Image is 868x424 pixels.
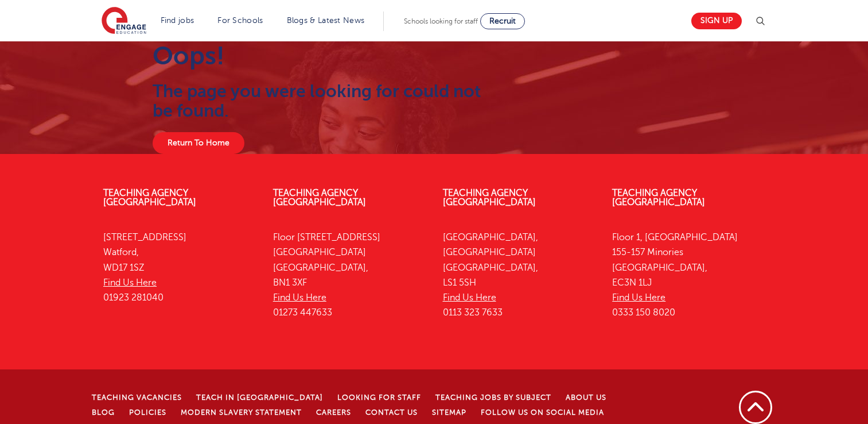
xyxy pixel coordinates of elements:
a: About Us [566,394,606,402]
a: Find Us Here [103,277,157,288]
h1: Oops! [153,41,484,70]
a: Teaching Agency [GEOGRAPHIC_DATA] [443,188,536,207]
a: Teaching Vacancies [92,394,182,402]
img: Engage Education [102,7,146,36]
a: Teaching Agency [GEOGRAPHIC_DATA] [612,188,705,207]
span: Schools looking for staff [404,17,478,25]
a: Find Us Here [443,292,496,303]
a: Careers [316,408,351,417]
a: Return To Home [153,132,244,154]
a: Contact Us [365,408,418,417]
a: Teach in [GEOGRAPHIC_DATA] [196,394,323,402]
a: Recruit [480,13,525,29]
h2: The page you were looking for could not be found. [153,82,484,121]
a: Find Us Here [612,292,665,303]
span: Recruit [489,17,516,25]
p: Floor 1, [GEOGRAPHIC_DATA] 155-157 Minories [GEOGRAPHIC_DATA], EC3N 1LJ 0333 150 8020 [612,230,765,321]
a: For Schools [217,16,263,25]
a: Teaching Agency [GEOGRAPHIC_DATA] [273,188,366,207]
a: Blogs & Latest News [287,16,365,25]
a: Sitemap [432,408,466,417]
a: Sign up [691,13,742,29]
a: Teaching Agency [GEOGRAPHIC_DATA] [103,188,196,207]
a: Find jobs [161,16,194,25]
p: Floor [STREET_ADDRESS] [GEOGRAPHIC_DATA] [GEOGRAPHIC_DATA], BN1 3XF 01273 447633 [273,230,426,321]
a: Find Us Here [273,292,326,303]
a: Teaching jobs by subject [435,394,551,402]
p: [GEOGRAPHIC_DATA], [GEOGRAPHIC_DATA] [GEOGRAPHIC_DATA], LS1 5SH 0113 323 7633 [443,230,595,321]
a: Looking for staff [337,394,421,402]
a: Modern Slavery Statement [181,408,302,417]
a: Blog [92,408,115,417]
a: Policies [129,408,166,417]
p: [STREET_ADDRESS] Watford, WD17 1SZ 01923 281040 [103,230,256,305]
a: Follow us on Social Media [481,408,604,417]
